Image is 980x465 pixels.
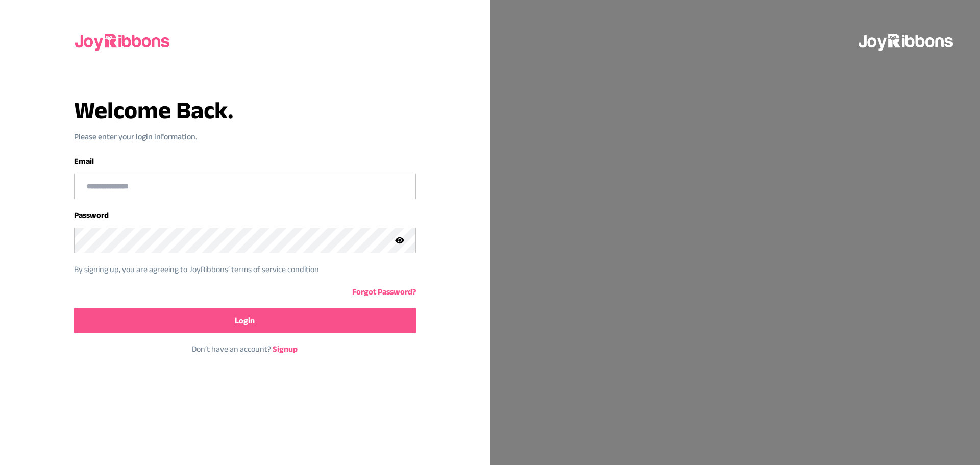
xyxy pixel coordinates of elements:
[74,157,94,165] label: Email
[74,343,416,355] p: Don‘t have an account?
[74,25,172,57] img: joyribbons
[235,314,255,327] span: Login
[74,308,416,333] button: Login
[74,211,109,219] label: Password
[74,131,416,143] p: Please enter your login information.
[74,263,401,276] p: By signing up, you are agreeing to JoyRibbons‘ terms of service condition
[857,25,955,57] img: joyribbons
[74,98,416,123] h3: Welcome Back.
[352,287,416,296] a: Forgot Password?
[273,345,298,353] a: Signup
